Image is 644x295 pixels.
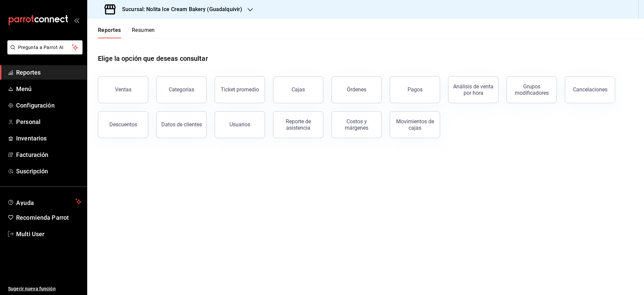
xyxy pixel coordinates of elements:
span: Facturación [16,150,82,159]
span: Recomienda Parrot [16,213,82,222]
button: Movimientos de cajas [390,111,440,138]
div: Movimientos de cajas [394,118,436,131]
button: Pagos [390,76,440,103]
span: Multi User [16,229,82,239]
button: Costos y márgenes [331,111,382,138]
span: Menú [16,84,82,93]
button: Categorías [156,76,207,103]
span: Reportes [16,68,82,77]
a: Pregunta a Parrot AI [5,49,83,56]
span: Pregunta a Parrot AI [18,44,72,51]
button: Cancelaciones [565,76,615,103]
div: Cancelaciones [573,86,607,93]
button: Órdenes [331,76,382,103]
button: Cajas [273,76,323,103]
button: Resumen [132,27,155,38]
div: Datos de clientes [161,121,202,128]
span: Personal [16,117,82,126]
span: Suscripción [16,167,82,176]
button: Pregunta a Parrot AI [7,40,83,54]
div: navigation tabs [98,27,155,38]
div: Costos y márgenes [336,118,377,131]
button: Grupos modificadores [506,76,557,103]
span: Inventarios [16,134,82,143]
div: Grupos modificadores [511,83,552,96]
div: Ventas [115,86,131,93]
button: Descuentos [98,111,148,138]
div: Pagos [408,86,423,93]
button: Usuarios [215,111,265,138]
div: Cajas [291,86,305,93]
div: Ticket promedio [221,86,259,93]
h3: Sucursal: Nolita Ice Cream Bakery (Guadalquivir) [117,5,242,13]
span: Ayuda [16,198,73,206]
div: Descuentos [109,121,137,128]
button: Reportes [98,27,121,38]
div: Análisis de venta por hora [452,83,494,96]
button: Datos de clientes [156,111,207,138]
button: open_drawer_menu [74,17,79,23]
div: Órdenes [347,86,366,93]
div: Categorías [169,86,194,93]
button: Ventas [98,76,148,103]
button: Ticket promedio [215,76,265,103]
div: Usuarios [229,121,250,128]
div: Reporte de asistencia [277,118,319,131]
button: Reporte de asistencia [273,111,323,138]
span: Configuración [16,101,82,110]
h1: Elige la opción que deseas consultar [98,53,208,64]
span: Sugerir nueva función [8,285,82,292]
button: Análisis de venta por hora [448,76,498,103]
